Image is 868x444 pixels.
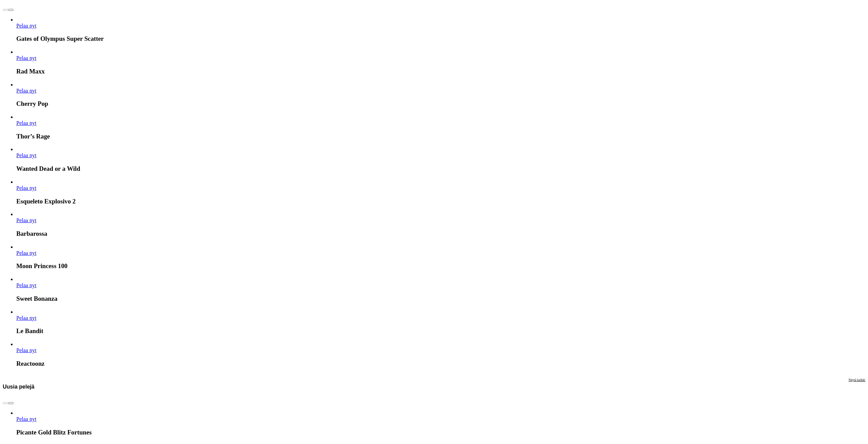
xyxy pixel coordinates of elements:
[849,378,865,382] span: Näytä kaikki
[16,282,36,288] span: Pelaa nyt
[16,49,865,75] article: Rad Maxx
[16,185,36,191] a: Esqueleto Explosivo 2
[16,82,865,108] article: Cherry Pop
[16,347,36,353] span: Pelaa nyt
[3,383,34,390] h3: Uusia pelejä
[16,152,36,158] span: Pelaa nyt
[16,120,36,126] span: Pelaa nyt
[16,100,865,108] h3: Cherry Pop
[16,244,865,270] article: Moon Princess 100
[16,341,865,367] article: Reactoonz
[16,179,865,205] article: Esqueleto Explosivo 2
[16,198,865,205] h3: Esqueleto Explosivo 2
[16,410,865,436] article: Picante Gold Blitz Fortunes
[16,230,865,237] h3: Barbarossa
[16,152,36,158] a: Wanted Dead or a Wild
[16,315,36,321] a: Le Bandit
[3,402,8,404] button: prev slide
[16,327,865,335] h3: Le Bandit
[8,402,14,404] button: next slide
[16,347,36,353] a: Reactoonz
[16,429,865,436] h3: Picante Gold Blitz Fortunes
[16,295,865,302] h3: Sweet Bonanza
[16,309,865,335] article: Le Bandit
[16,23,36,29] span: Pelaa nyt
[16,68,865,75] h3: Rad Maxx
[16,217,36,223] a: Barbarossa
[16,146,865,172] article: Wanted Dead or a Wild
[16,88,36,94] a: Cherry Pop
[16,88,36,94] span: Pelaa nyt
[16,360,865,367] h3: Reactoonz
[16,276,865,302] article: Sweet Bonanza
[16,185,36,191] span: Pelaa nyt
[16,282,36,288] a: Sweet Bonanza
[16,217,36,223] span: Pelaa nyt
[16,165,865,172] h3: Wanted Dead or a Wild
[16,262,865,270] h3: Moon Princess 100
[16,23,36,29] a: Gates of Olympus Super Scatter
[3,9,8,11] button: prev slide
[16,250,36,256] a: Moon Princess 100
[849,378,865,395] a: Näytä kaikki
[16,211,865,237] article: Barbarossa
[16,416,36,422] a: Picante Gold Blitz Fortunes
[16,55,36,61] span: Pelaa nyt
[16,55,36,61] a: Rad Maxx
[8,9,14,11] button: next slide
[16,416,36,422] span: Pelaa nyt
[16,250,36,256] span: Pelaa nyt
[16,114,865,140] article: Thor’s Rage
[16,17,865,43] article: Gates of Olympus Super Scatter
[16,35,865,43] h3: Gates of Olympus Super Scatter
[16,315,36,321] span: Pelaa nyt
[16,133,865,140] h3: Thor’s Rage
[16,120,36,126] a: Thor’s Rage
